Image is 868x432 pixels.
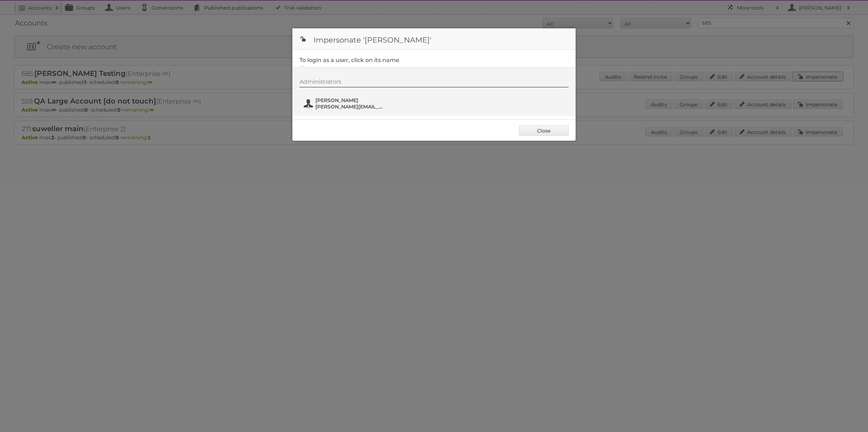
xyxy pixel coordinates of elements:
[519,125,569,136] a: Close
[299,78,569,88] div: Administrators
[303,96,386,111] button: [PERSON_NAME] [PERSON_NAME][EMAIL_ADDRESS][DOMAIN_NAME]
[315,97,384,103] span: [PERSON_NAME]
[299,57,399,63] legend: To login as a user, click on its name
[292,28,576,50] h1: Impersonate '[PERSON_NAME]'
[315,103,384,110] span: [PERSON_NAME][EMAIL_ADDRESS][DOMAIN_NAME]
